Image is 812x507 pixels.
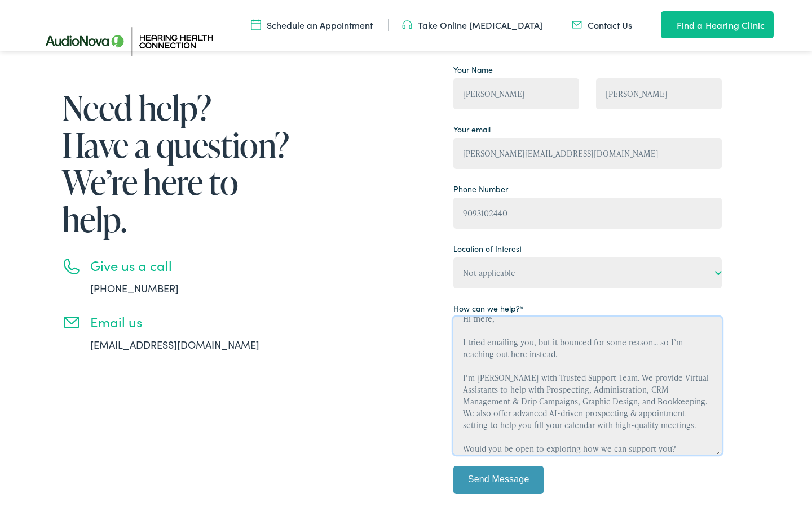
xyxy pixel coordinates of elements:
[453,183,508,195] label: Phone Number
[661,18,671,32] img: utility icon
[661,11,774,38] a: Find a Hearing Clinic
[453,198,722,229] input: (XXX) XXX - XXXX
[453,123,491,135] label: Your email
[251,19,261,31] img: utility icon
[90,337,259,352] a: [EMAIL_ADDRESS][DOMAIN_NAME]
[402,19,412,31] img: utility icon
[453,138,722,169] input: example@gmail.com
[90,314,293,330] h3: Email us
[62,89,293,238] h1: Need help? Have a question? We’re here to help.
[572,19,582,31] img: utility icon
[596,78,722,109] input: Last Name
[402,19,542,31] a: Take Online [MEDICAL_DATA]
[453,64,493,75] label: Your Name
[453,61,722,502] form: Contact form
[453,466,544,494] input: Send Message
[251,19,373,31] a: Schedule an Appointment
[453,78,579,109] input: First Name
[572,19,632,31] a: Contact Us
[453,303,524,314] label: How can we help?
[90,281,179,295] a: [PHONE_NUMBER]
[90,257,293,274] h3: Give us a call
[453,243,522,255] label: Location of Interest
